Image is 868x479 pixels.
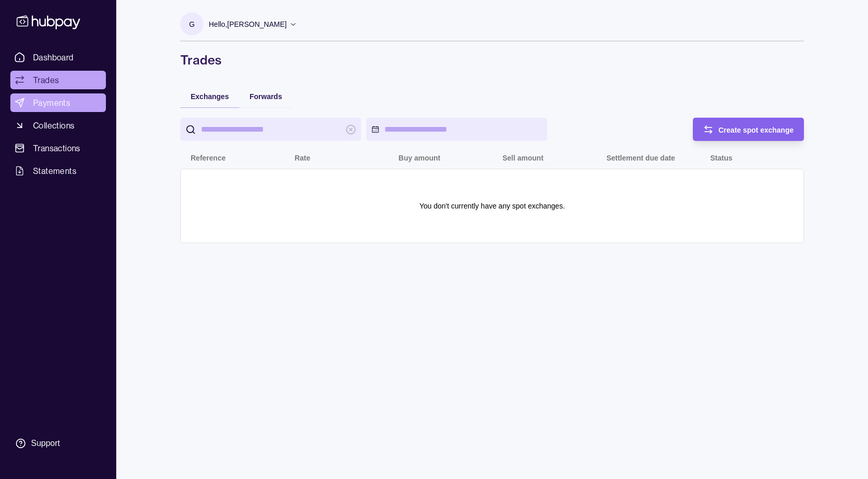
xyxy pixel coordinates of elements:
p: Hello, [PERSON_NAME] [209,19,287,30]
p: G [189,19,195,30]
a: Transactions [10,139,106,157]
div: Support [31,438,60,449]
p: Reference [191,154,226,162]
span: Payments [33,97,70,109]
button: Create spot exchange [693,118,804,141]
a: Trades [10,71,106,89]
span: Create spot exchange [719,126,794,134]
input: search [201,118,340,141]
p: Status [710,154,733,162]
span: Transactions [33,142,81,154]
span: Exchanges [191,92,229,101]
a: Collections [10,116,106,135]
h1: Trades [180,52,804,68]
p: Settlement due date [607,154,675,162]
p: Rate [295,154,310,162]
a: Statements [10,162,106,180]
span: Dashboard [33,51,74,63]
a: Payments [10,93,106,112]
p: You don't currently have any spot exchanges. [420,200,565,212]
p: Sell amount [502,154,543,162]
span: Forwards [250,92,282,101]
span: Collections [33,119,74,132]
span: Trades [33,74,59,86]
a: Dashboard [10,48,106,67]
span: Statements [33,165,76,177]
a: Support [10,433,106,454]
p: Buy amount [398,154,440,162]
